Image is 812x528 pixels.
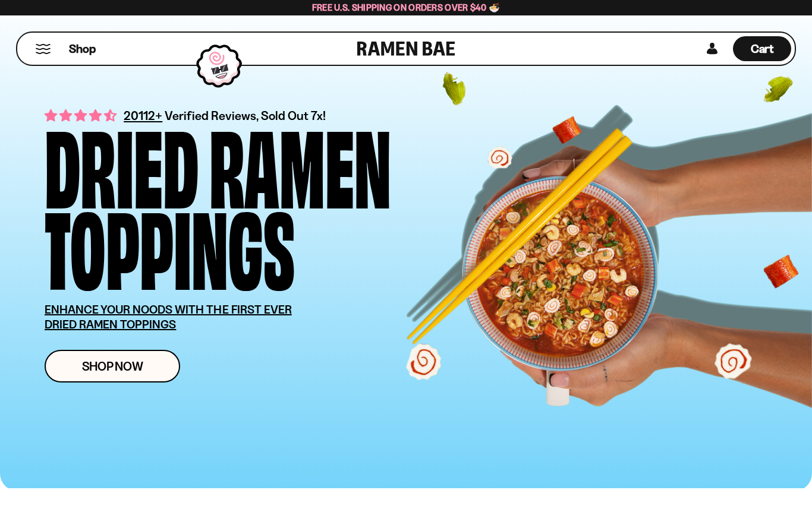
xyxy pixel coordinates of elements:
span: Shop Now [82,360,143,372]
a: Shop [69,36,96,61]
span: Shop [69,41,96,57]
a: Shop Now [45,350,180,382]
div: Dried [45,122,199,203]
button: Mobile Menu Trigger [35,44,51,54]
div: Ramen [209,122,391,203]
a: Cart [733,33,791,65]
div: Toppings [45,203,295,284]
u: ENHANCE YOUR NOODS WITH THE FIRST EVER DRIED RAMEN TOPPINGS [45,302,292,331]
span: Cart [751,42,774,56]
span: Free U.S. Shipping on Orders over $40 🍜 [312,2,501,13]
